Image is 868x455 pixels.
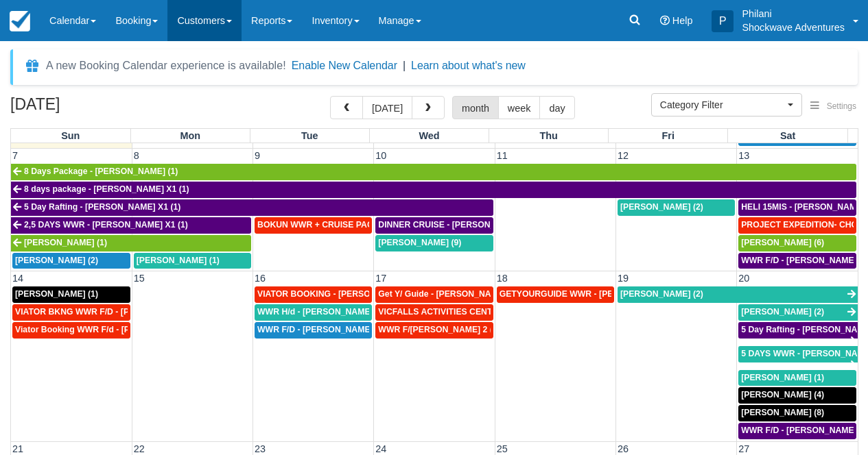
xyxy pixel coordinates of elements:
span: 21 [11,443,25,454]
a: GETYOURGUIDE WWR - [PERSON_NAME] X 9 (9) [497,286,614,303]
span: GETYOURGUIDE WWR - [PERSON_NAME] X 9 (9) [500,289,697,299]
span: 24 [374,443,388,454]
span: Mon [180,130,200,141]
p: Shockwave Adventures [742,21,845,34]
a: [PERSON_NAME] (1) [11,235,251,251]
div: P [712,10,734,32]
a: WWR F/D - [PERSON_NAME] X2 (2) [738,253,856,269]
a: 5 Day Rafting - [PERSON_NAME] X2 (2) [738,322,858,339]
span: 19 [616,273,630,284]
a: [PERSON_NAME] (8) [738,405,856,421]
span: Get Y/ Guide - [PERSON_NAME] X3 (3) [378,289,531,299]
a: 8 Days Package - [PERSON_NAME] (1) [11,164,856,180]
a: HELI 15MIS - [PERSON_NAME] (2) [738,199,856,216]
a: [PERSON_NAME] (2) [618,199,735,216]
a: [PERSON_NAME] (9) [375,235,493,251]
span: [PERSON_NAME] (2) [15,256,98,265]
a: [PERSON_NAME] (6) [738,235,856,251]
a: VICFALLS ACTIVITIES CENTER - HELICOPTER -[PERSON_NAME] X 4 (4) [375,304,493,321]
span: [PERSON_NAME] (9) [378,238,461,247]
a: [PERSON_NAME] (2) [12,253,130,269]
span: Fri [662,130,675,141]
span: [PERSON_NAME] (4) [741,390,824,399]
p: Philani [742,7,845,21]
div: A new Booking Calendar experience is available! [46,58,286,74]
button: month [452,96,499,119]
a: Viator Booking WWR F/d - [PERSON_NAME] X 1 (1) [12,322,130,339]
span: [PERSON_NAME] (1) [15,289,98,299]
span: Viator Booking WWR F/d - [PERSON_NAME] X 1 (1) [15,325,219,334]
button: day [539,96,574,119]
span: BOKUN WWR + CRUISE PACKAGE - [PERSON_NAME] South X 2 (2) [257,220,529,230]
span: [PERSON_NAME] (2) [620,289,703,299]
span: [PERSON_NAME] (6) [741,238,824,247]
span: VICFALLS ACTIVITIES CENTER - HELICOPTER -[PERSON_NAME] X 4 (4) [378,307,668,317]
span: Category Filter [660,98,784,112]
span: Settings [827,101,856,111]
span: 13 [737,150,751,161]
span: Sat [780,130,795,141]
a: [PERSON_NAME] (2) [738,304,858,321]
i: Help [660,16,670,25]
span: [PERSON_NAME] (2) [620,202,703,212]
span: 8 Days Package - [PERSON_NAME] (1) [24,167,178,176]
span: Thu [539,130,557,141]
a: [PERSON_NAME] (1) [134,253,251,269]
button: Category Filter [651,93,802,116]
span: Sun [61,130,80,141]
span: WWR F/D - [PERSON_NAME] 4 (4) [257,325,392,334]
span: 18 [495,273,509,284]
span: 8 days package - [PERSON_NAME] X1 (1) [24,184,189,194]
span: 7 [11,150,19,161]
span: [PERSON_NAME] (1) [24,238,107,247]
span: [PERSON_NAME] (1) [741,373,824,382]
a: Get Y/ Guide - [PERSON_NAME] X3 (3) [375,286,493,303]
span: 10 [374,150,388,161]
span: | [403,60,406,71]
span: WWR H/d - [PERSON_NAME] X3 (3) [257,307,398,317]
a: [PERSON_NAME] (1) [12,286,130,303]
span: 16 [253,273,267,284]
a: 5 DAYS WWR - [PERSON_NAME] (2) [738,346,858,362]
span: DINNER CRUISE - [PERSON_NAME] X 1 (1) [378,220,550,230]
span: Help [672,15,693,26]
span: [PERSON_NAME] (8) [741,408,824,417]
button: Settings [802,97,865,116]
a: 8 days package - [PERSON_NAME] X1 (1) [11,182,856,198]
a: WWR F/D - [PERSON_NAME] X 1 (1) [738,423,856,439]
a: WWR F/[PERSON_NAME] 2 (2) [375,322,493,339]
span: WWR F/[PERSON_NAME] 2 (2) [378,325,500,334]
a: DINNER CRUISE - [PERSON_NAME] X 1 (1) [375,217,493,234]
span: Tue [301,130,318,141]
span: 26 [616,443,630,454]
a: [PERSON_NAME] (2) [618,286,858,303]
span: 22 [132,443,146,454]
span: 15 [132,273,146,284]
a: WWR F/D - [PERSON_NAME] 4 (4) [255,322,372,339]
span: 14 [11,273,25,284]
span: 27 [737,443,751,454]
span: 11 [495,150,509,161]
span: 12 [616,150,630,161]
h2: [DATE] [10,96,184,121]
span: 20 [737,273,751,284]
span: 25 [495,443,509,454]
span: Wed [419,130,439,141]
span: 9 [253,150,261,161]
button: Enable New Calendar [292,59,397,73]
a: BOKUN WWR + CRUISE PACKAGE - [PERSON_NAME] South X 2 (2) [255,217,372,234]
a: 2,5 DAYS WWR - [PERSON_NAME] X1 (1) [11,217,251,234]
a: WWR H/d - [PERSON_NAME] X3 (3) [255,304,372,321]
span: 2,5 DAYS WWR - [PERSON_NAME] X1 (1) [24,220,188,230]
span: VIATOR BOOKING - [PERSON_NAME] X 4 (4) [257,289,436,299]
span: [PERSON_NAME] (2) [741,307,824,317]
span: 8 [132,150,141,161]
button: [DATE] [362,96,412,119]
span: [PERSON_NAME] (1) [137,256,220,265]
span: 5 Day Rafting - [PERSON_NAME] X1 (1) [24,202,180,212]
span: VIATOR BKNG WWR F/D - [PERSON_NAME] X 1 (1) [15,307,219,317]
a: 5 Day Rafting - [PERSON_NAME] X1 (1) [11,199,493,216]
span: 23 [253,443,267,454]
a: VIATOR BOOKING - [PERSON_NAME] X 4 (4) [255,286,372,303]
a: Learn about what's new [411,60,526,71]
